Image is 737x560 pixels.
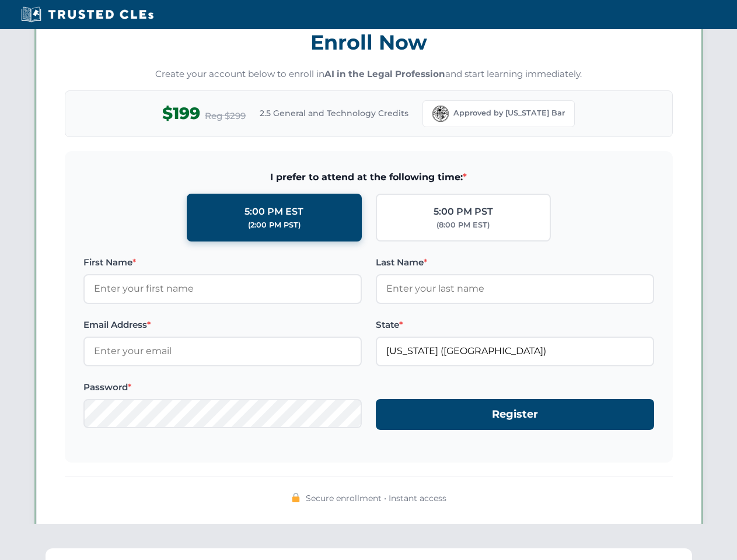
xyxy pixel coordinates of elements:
[376,318,654,332] label: State
[260,107,408,120] span: 2.5 General and Technology Credits
[83,256,362,269] label: First Name
[83,318,362,332] label: Email Address
[83,337,362,366] input: Enter your email
[83,380,362,394] label: Password
[376,337,654,366] input: Florida (FL)
[432,106,449,122] img: Florida Bar
[376,256,654,269] label: Last Name
[205,109,246,123] span: Reg $299
[376,274,654,303] input: Enter your last name
[244,204,303,219] div: 5:00 PM EST
[83,170,654,185] span: I prefer to attend at the following time:
[291,493,301,502] img: 🔒
[162,100,200,127] span: $199
[18,6,157,23] img: Trusted CLEs
[83,274,362,303] input: Enter your first name
[65,68,673,81] p: Create your account below to enroll in and start learning immediately.
[436,219,490,231] div: (8:00 PM EST)
[324,68,445,79] strong: AI in the Legal Profession
[65,24,673,61] h3: Enroll Now
[453,107,565,119] span: Approved by [US_STATE] Bar
[306,492,446,505] span: Secure enrollment • Instant access
[376,399,654,430] button: Register
[434,204,493,219] div: 5:00 PM PST
[248,219,301,231] div: (2:00 PM PST)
